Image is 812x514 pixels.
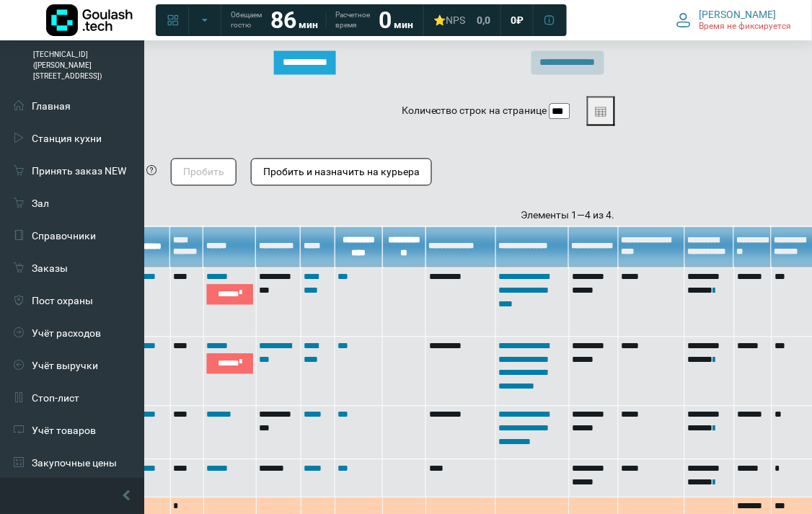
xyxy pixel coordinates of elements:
span: ₽ [516,14,524,27]
label: Количество строк на странице [402,104,547,119]
a: ⭐NPS 0,0 [425,7,499,33]
span: мин [299,19,318,30]
button: Пробить [171,159,237,186]
a: Обещаем гостю 86 мин Расчетное время 0 мин [222,7,422,33]
span: 0 [511,14,516,27]
strong: 0 [379,6,392,34]
a: 0 ₽ [502,7,532,33]
span: мин [394,19,413,30]
span: Время не фиксируется [700,21,792,32]
div: ⭐ [433,14,465,27]
span: Расчетное время [335,10,370,30]
button: Пробить и назначить на курьера [251,159,432,186]
strong: 86 [270,6,296,34]
span: NPS [446,14,465,26]
span: [PERSON_NAME] [700,8,777,21]
span: 0,0 [477,14,490,27]
span: Обещаем гостю [231,10,262,30]
button: [PERSON_NAME] Время не фиксируется [668,5,800,35]
img: Логотип компании Goulash.tech [46,4,133,36]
